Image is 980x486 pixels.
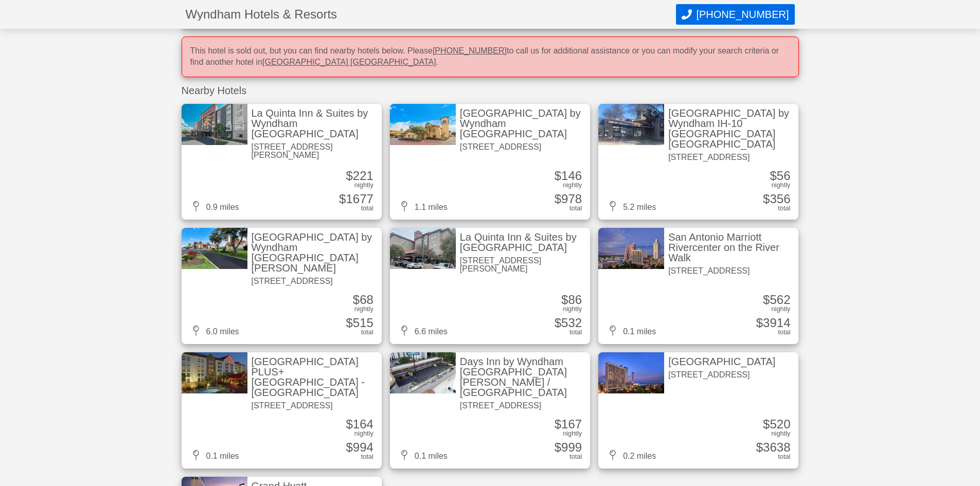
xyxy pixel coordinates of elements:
a: La Quinta Inn by Wyndham IH-10 West San Antonio TX[GEOGRAPHIC_DATA] by Wyndham IH-10 [GEOGRAPHIC_... [598,104,798,220]
a: [GEOGRAPHIC_DATA] [GEOGRAPHIC_DATA] [262,58,436,66]
img: Marriott San Antonio Riverwalk [598,352,664,393]
div: [STREET_ADDRESS] [252,277,378,285]
img: La Quinta Inn & Suites by Wyndham San Antonio Airport [390,228,456,269]
div: nightly [563,306,582,313]
div: nightly [354,430,373,437]
div: 167 [555,418,582,430]
div: 6.0 miles [190,326,239,336]
div: 356 [763,193,790,205]
a: Days Inn by Wyndham San Antonio Alamo / RiverwalkDays Inn by Wyndham [GEOGRAPHIC_DATA][PERSON_NAM... [390,352,590,469]
div: [STREET_ADDRESS] [668,371,775,379]
div: Days Inn by Wyndham [GEOGRAPHIC_DATA][PERSON_NAME] / [GEOGRAPHIC_DATA] [460,356,586,398]
span: $ [763,192,770,206]
div: nightly [771,182,790,189]
div: 3914 [756,317,791,329]
h1: Wyndham Hotels & Resorts [186,8,676,21]
div: 56 [770,170,790,182]
span: $ [555,192,561,206]
img: San Antonio Marriott Rivercenter on the River Walk [598,228,664,269]
div: [STREET_ADDRESS] [460,402,586,410]
span: $ [763,417,770,431]
a: La Quinta Inn by Wyndham San Antonio Brooks City Base[GEOGRAPHIC_DATA] by Wyndham [GEOGRAPHIC_DAT... [182,228,382,344]
a: La Quinta Inn & Suites by Wyndham San Antonio AirportLa Quinta Inn & Suites by [GEOGRAPHIC_DATA][... [390,228,590,344]
div: 146 [555,170,582,182]
div: [GEOGRAPHIC_DATA] by Wyndham IH-10 [GEOGRAPHIC_DATA] [GEOGRAPHIC_DATA] [668,108,794,149]
div: 0.9 miles [190,201,239,211]
div: nightly [771,306,790,313]
div: 68 [353,294,373,306]
div: 0.1 miles [398,450,448,460]
div: [STREET_ADDRESS] [252,402,378,410]
div: [GEOGRAPHIC_DATA] PLUS+ [GEOGRAPHIC_DATA] - [GEOGRAPHIC_DATA] [252,356,378,398]
img: Days Inn by Wyndham San Antonio Alamo / Riverwalk [390,352,456,393]
img: La Quinta Inn by Wyndham San Antonio Market Square [390,104,456,145]
div: [STREET_ADDRESS][PERSON_NAME] [460,257,586,273]
a: La Quinta Inn by Wyndham San Antonio Market Square[GEOGRAPHIC_DATA] by Wyndham [GEOGRAPHIC_DATA][... [390,104,590,220]
div: 0.1 miles [190,450,239,460]
div: total [778,454,790,460]
a: San Antonio Marriott Rivercenter on the River WalkSan Antonio Marriott Rivercenter on the River W... [598,228,798,344]
span: $ [339,192,346,206]
span: $ [756,316,763,330]
span: $ [763,293,770,307]
div: 978 [555,193,582,205]
img: La Quinta Inn by Wyndham San Antonio Brooks City Base [182,228,247,269]
span: [PHONE_NUMBER] [696,9,789,21]
button: Call [676,4,794,25]
div: 515 [346,317,373,329]
div: total [361,205,373,212]
div: 3638 [756,441,791,454]
div: total [361,329,373,336]
div: 164 [346,418,373,430]
div: 0.1 miles [607,326,656,336]
div: 562 [763,294,790,306]
div: 5.2 miles [607,201,656,211]
div: nightly [771,430,790,437]
div: Nearby Hotels [182,85,799,96]
div: total [569,454,582,460]
div: total [778,205,790,212]
div: [GEOGRAPHIC_DATA] [668,356,775,367]
div: nightly [563,430,582,437]
div: total [569,329,582,336]
div: nightly [563,182,582,189]
div: [STREET_ADDRESS] [460,143,586,151]
div: 1.1 miles [398,201,448,211]
div: This hotel is sold out, but you can find nearby hotels below. Please to call us for additional as... [182,37,799,77]
div: nightly [354,182,373,189]
span: $ [346,417,352,431]
img: La Quinta Inn & Suites by Wyndham San Antonio Downtown [182,104,247,145]
div: total [361,454,373,460]
div: La Quinta Inn & Suites by Wyndham [GEOGRAPHIC_DATA] [252,108,378,139]
div: 532 [555,317,582,329]
div: La Quinta Inn & Suites by [GEOGRAPHIC_DATA] [460,232,586,253]
div: 86 [561,294,582,306]
div: 994 [346,441,373,454]
img: Red Roof Inn PLUS+ San Antonio Downtown - Riverwalk [182,352,247,393]
span: $ [756,440,763,454]
span: $ [770,169,776,183]
span: $ [555,417,561,431]
a: La Quinta Inn & Suites by Wyndham San Antonio DowntownLa Quinta Inn & Suites by Wyndham [GEOGRAPH... [182,104,382,220]
span: $ [555,440,561,454]
span: $ [561,293,568,307]
span: $ [346,440,352,454]
div: [GEOGRAPHIC_DATA] by Wyndham [GEOGRAPHIC_DATA][PERSON_NAME] [252,232,378,273]
div: [STREET_ADDRESS][PERSON_NAME] [252,143,378,159]
div: 0.2 miles [607,450,656,460]
span: $ [353,293,360,307]
span: $ [555,169,561,183]
div: San Antonio Marriott Rivercenter on the River Walk [668,232,794,263]
div: [STREET_ADDRESS] [668,267,794,275]
a: [PHONE_NUMBER] [433,46,507,55]
a: Marriott San Antonio Riverwalk[GEOGRAPHIC_DATA][STREET_ADDRESS]0.2 miles $520 nightly $3638 total [598,352,798,469]
a: Red Roof Inn PLUS+ San Antonio Downtown - Riverwalk[GEOGRAPHIC_DATA] PLUS+ [GEOGRAPHIC_DATA] - [G... [182,352,382,469]
div: [STREET_ADDRESS] [668,153,794,161]
div: 221 [346,170,373,182]
div: 520 [763,418,790,430]
span: $ [555,316,561,330]
div: 999 [555,441,582,454]
div: [GEOGRAPHIC_DATA] by Wyndham [GEOGRAPHIC_DATA] [460,108,586,139]
span: $ [346,316,352,330]
div: 1677 [339,193,373,205]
